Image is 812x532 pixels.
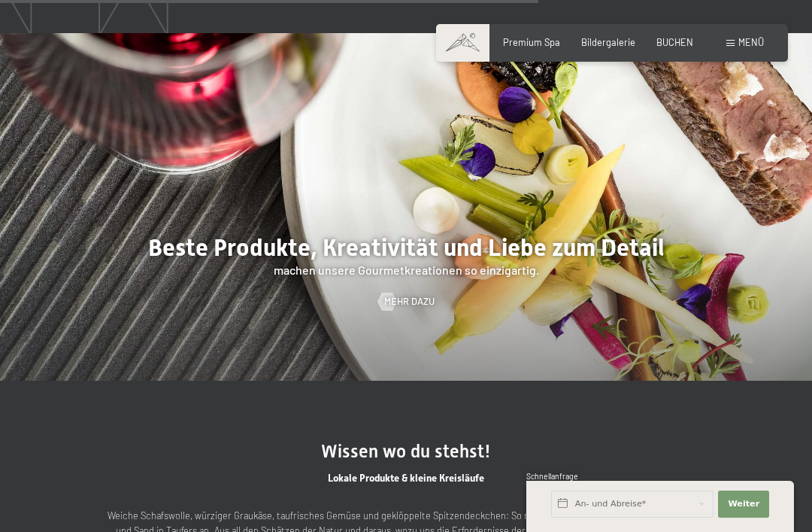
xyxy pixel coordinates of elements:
span: Schnellanfrage [526,472,578,481]
span: Lokale Produkte & kleine Kreisläufe [328,472,484,484]
a: BUCHEN [656,36,693,48]
a: Premium Spa [503,36,560,48]
button: Weiter [718,491,769,518]
span: Mehr dazu [384,295,435,309]
a: Bildergalerie [581,36,635,48]
span: Menü [738,36,764,48]
span: Wissen wo du stehst! [321,441,491,462]
span: Weiter [728,498,759,510]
